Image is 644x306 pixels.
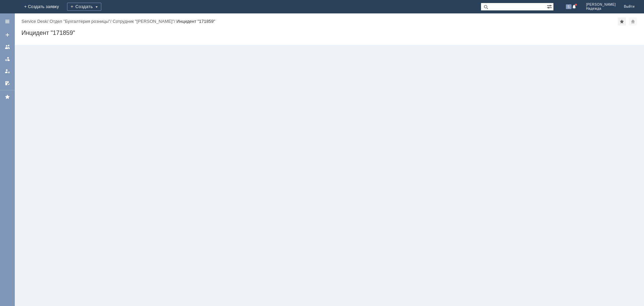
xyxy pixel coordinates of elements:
[67,3,101,11] div: Создать
[586,3,616,7] span: [PERSON_NAME]
[2,30,13,40] a: Создать заявку
[618,17,626,25] div: Добавить в избранное
[21,30,637,36] div: Инцидент "171859"
[586,7,616,11] span: Надежда
[2,78,13,89] a: Мои согласования
[176,19,215,24] div: Инцидент "171859"
[21,19,47,24] a: Service Desk
[113,19,174,24] a: Сотрудник "[PERSON_NAME]"
[2,66,13,76] a: Мои заявки
[50,19,110,24] a: Отдел "Бухгалтерия розницы"
[113,19,176,24] div: /
[2,54,13,64] a: Заявки в моей ответственности
[566,4,572,9] span: 5
[547,3,553,9] span: Расширенный поиск
[21,19,50,24] div: /
[2,42,13,52] a: Заявки на командах
[50,19,113,24] div: /
[629,17,637,25] div: Сделать домашней страницей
